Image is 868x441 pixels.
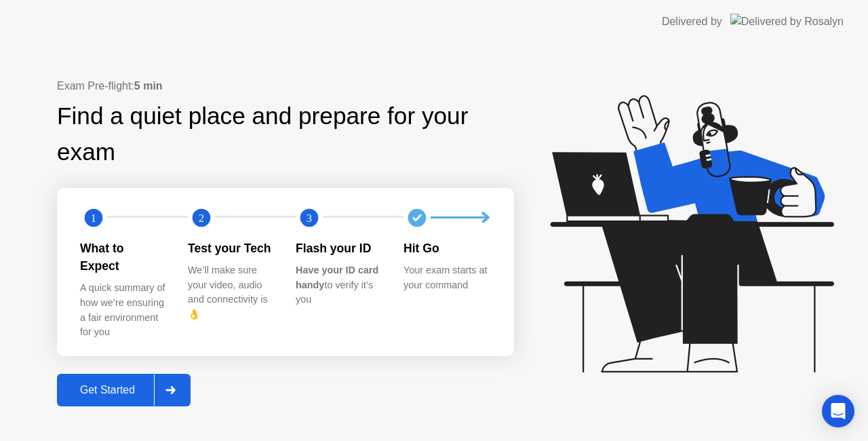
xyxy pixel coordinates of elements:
text: 3 [307,211,312,224]
div: to verify it’s you [296,263,382,307]
b: Have your ID card handy [296,265,378,290]
div: Hit Go [403,239,490,257]
div: Get Started [61,384,154,396]
div: What to Expect [80,239,166,275]
text: 2 [199,211,204,224]
div: Open Intercom Messenger [822,395,854,427]
div: Flash your ID [296,239,382,257]
div: We’ll make sure your video, audio and connectivity is 👌 [188,263,274,322]
text: 1 [91,211,96,224]
button: Get Started [57,374,191,406]
div: A quick summary of how we’re ensuring a fair environment for you [80,281,166,339]
div: Find a quiet place and prepare for your exam [57,98,514,170]
img: Delivered by Rosalyn [730,14,844,29]
div: Test your Tech [188,239,274,257]
div: Delivered by [662,14,722,30]
div: Exam Pre-flight: [57,78,514,94]
b: 5 min [134,80,163,92]
div: Your exam starts at your command [403,263,490,292]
